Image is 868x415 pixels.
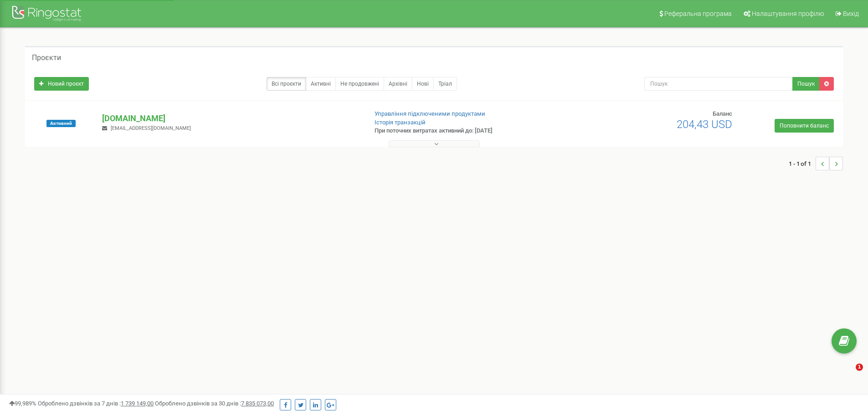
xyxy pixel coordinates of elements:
span: Активний [46,120,76,127]
span: Оброблено дзвінків за 30 днів : [155,400,274,407]
h5: Проєкти [32,54,61,62]
a: Новий проєкт [34,77,89,91]
span: 204,43 USD [677,118,732,131]
a: Архівні [384,77,412,91]
span: Оброблено дзвінків за 7 днів : [38,400,154,407]
a: Активні [306,77,336,91]
u: 1 739 149,00 [121,400,154,407]
a: Історія транзакцій [375,119,426,126]
span: Вихід [843,10,859,17]
span: [EMAIL_ADDRESS][DOMAIN_NAME] [111,125,191,131]
a: Тріал [433,77,457,91]
u: 7 835 073,00 [241,400,274,407]
span: Налаштування профілю [752,10,824,17]
p: При поточних витратах активний до: [DATE] [375,127,564,135]
span: Реферальна програма [664,10,732,17]
a: Не продовжені [335,77,384,91]
a: Нові [412,77,434,91]
input: Пошук [644,77,793,91]
span: 99,989% [9,400,36,407]
iframe: Intercom live chat [837,364,859,385]
a: Поповнити баланс [775,119,834,133]
p: [DOMAIN_NAME] [102,113,360,124]
a: Всі проєкти [267,77,306,91]
span: Баланс [713,110,732,117]
a: Управління підключеними продуктами [375,110,485,117]
span: 1 [856,364,863,371]
button: Пошук [792,77,820,91]
span: 1 - 1 of 1 [789,157,816,170]
nav: ... [789,148,843,179]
